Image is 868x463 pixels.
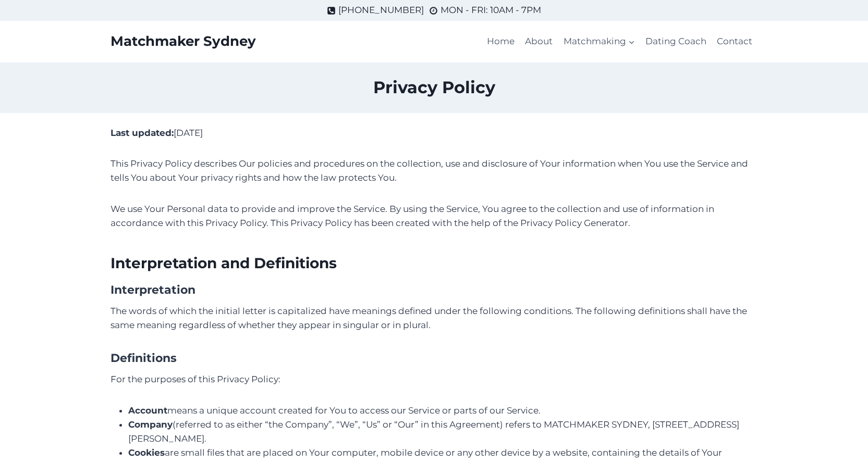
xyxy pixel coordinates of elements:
[128,404,758,418] li: means a unique account created for You to access our Service or parts of our Service.
[128,418,758,446] li: (referred to as either “the Company”, “We”, “Us” or “Our” in this Agreement) refers to MATCHMAKER...
[128,405,167,416] strong: Account
[441,3,541,17] span: MON - FRI: 10AM - 7PM
[128,419,173,430] strong: Company
[111,349,758,367] h4: Definitions
[712,29,757,54] a: Contact
[111,157,758,185] p: This Privacy Policy describes Our policies and procedures on the collection, use and disclosure o...
[482,29,520,54] a: Home
[111,128,174,138] strong: Last updated:
[327,3,424,17] a: [PHONE_NUMBER]
[111,126,758,140] p: [DATE]
[520,29,558,54] a: About
[111,372,758,386] p: For the purposes of this Privacy Policy:
[111,304,758,332] p: The words of which the initial letter is capitalized have meanings defined under the following co...
[111,202,758,230] p: We use Your Personal data to provide and improve the Service. By using the Service, You agree to ...
[111,75,758,100] h1: Privacy Policy
[564,34,635,48] span: Matchmaking
[338,3,424,17] span: [PHONE_NUMBER]
[111,281,758,298] h4: Interpretation
[111,33,256,49] a: Matchmaker Sydney
[128,447,165,458] strong: Cookies
[111,252,758,274] h2: Interpretation and Definitions
[482,29,758,54] nav: Primary
[558,29,640,54] a: Matchmaking
[640,29,712,54] a: Dating Coach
